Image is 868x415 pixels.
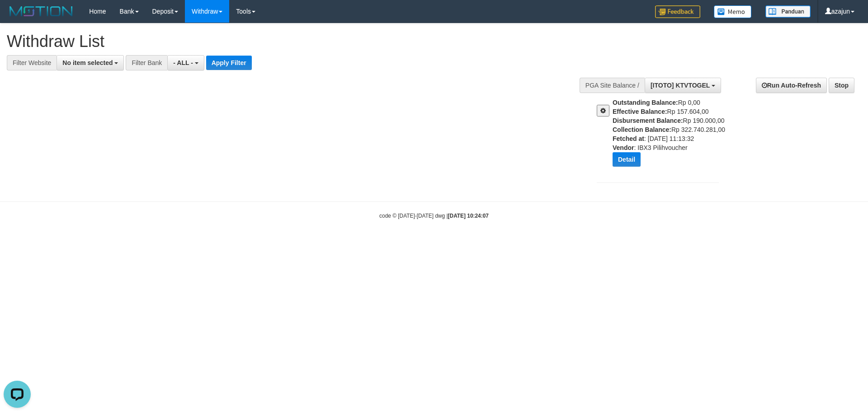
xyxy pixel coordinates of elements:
[173,59,193,66] span: - ALL -
[613,144,634,151] b: Vendor
[4,4,31,31] button: Open LiveChat chat widget
[580,78,645,93] div: PGA Site Balance /
[7,5,75,18] img: MOTION_logo.png
[167,55,204,70] button: - ALL -
[756,78,827,93] a: Run Auto-Refresh
[57,55,124,70] button: No item selected
[613,126,671,133] b: Collection Balance:
[379,213,489,219] small: code © [DATE]-[DATE] dwg |
[613,99,678,106] b: Outstanding Balance:
[7,33,570,51] h1: Withdraw List
[655,5,700,18] img: Feedback.jpg
[7,55,57,70] div: Filter Website
[651,82,710,89] span: [ITOTO] KTVTOGEL
[613,117,683,124] b: Disbursement Balance:
[714,5,752,18] img: Button%20Memo.svg
[829,78,854,93] a: Stop
[645,78,721,93] button: [ITOTO] KTVTOGEL
[448,213,489,219] strong: [DATE] 10:24:07
[62,59,113,66] span: No item selected
[765,5,811,18] img: panduan.png
[613,98,726,173] div: Rp 0,00 Rp 157.604,00 Rp 190.000,00 Rp 322.740.281,00 : [DATE] 11:13:32 : IBX3 Pilihvoucher
[613,152,641,167] button: Detail
[126,55,167,70] div: Filter Bank
[206,56,252,70] button: Apply Filter
[613,108,667,115] b: Effective Balance:
[613,135,644,142] b: Fetched at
